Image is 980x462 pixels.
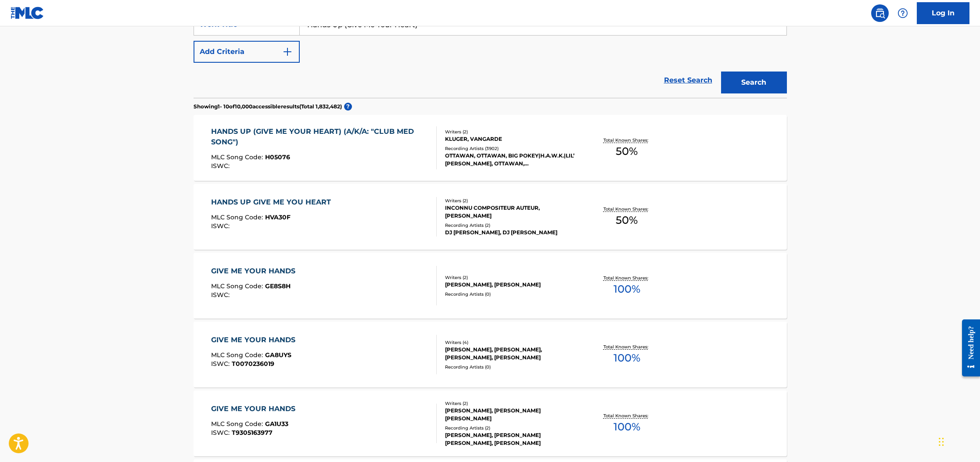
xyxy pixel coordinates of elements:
[614,281,640,297] span: 100 %
[445,281,578,289] div: [PERSON_NAME], [PERSON_NAME]
[194,390,787,456] a: GIVE ME YOUR HANDSMLC Song Code:GA1U33ISWC:T9305163977Writers (2)[PERSON_NAME], [PERSON_NAME] [PE...
[445,197,578,204] div: Writers ( 2 )
[194,253,787,319] a: GIVE ME YOUR HANDSMLC Song Code:GE8S8HISWC:Writers (2)[PERSON_NAME], [PERSON_NAME]Recording Artis...
[955,313,980,383] iframe: Resource Center
[211,420,265,428] span: MLC Song Code :
[265,213,291,221] span: HVA30F
[614,350,640,366] span: 100 %
[445,152,578,168] div: OTTAWAN, OTTAWAN, BIG POKEY|H.A.W.K.|LIL’ [PERSON_NAME], OTTAWAN, [GEOGRAPHIC_DATA]
[211,335,300,345] div: GIVE ME YOUR HANDS
[445,400,578,407] div: Writers ( 2 )
[194,14,787,98] form: Search Form
[11,7,44,19] img: MLC Logo
[603,275,650,281] p: Total Known Shares:
[211,282,265,290] span: MLC Song Code :
[282,47,293,57] img: 9d2ae6d4665cec9f34b9.svg
[211,222,232,230] span: ISWC :
[194,184,787,250] a: HANDS UP GIVE ME YOU HEARTMLC Song Code:HVA30FISWC:Writers (2)INCONNU COMPOSITEUR AUTEUR, [PERSON...
[660,71,717,90] a: Reset Search
[211,360,232,368] span: ISWC :
[211,153,265,161] span: MLC Song Code :
[211,213,265,221] span: MLC Song Code :
[232,360,274,368] span: T0070236019
[211,162,232,170] span: ISWC :
[603,206,650,212] p: Total Known Shares:
[445,129,578,135] div: Writers ( 2 )
[445,431,578,447] div: [PERSON_NAME], [PERSON_NAME] [PERSON_NAME], [PERSON_NAME]
[445,229,578,236] div: DJ [PERSON_NAME], DJ [PERSON_NAME]
[894,4,912,22] div: Help
[445,339,578,346] div: Writers ( 4 )
[603,137,650,143] p: Total Known Shares:
[445,222,578,229] div: Recording Artists ( 2 )
[616,143,638,159] span: 50 %
[194,41,300,63] button: Add Criteria
[445,274,578,281] div: Writers ( 2 )
[211,197,335,208] div: HANDS UP GIVE ME YOU HEART
[211,404,300,414] div: GIVE ME YOUR HANDS
[265,351,291,359] span: GA8UYS
[211,266,300,276] div: GIVE ME YOUR HANDS
[194,115,787,181] a: HANDS UP (GIVE ME YOUR HEART) (A/K/A: "CLUB MED SONG")MLC Song Code:H05076ISWC:Writers (2)KLUGER,...
[194,103,342,111] p: Showing 1 - 10 of 10,000 accessible results (Total 1,832,482 )
[603,344,650,350] p: Total Known Shares:
[917,2,969,24] a: Log In
[875,8,885,18] img: search
[897,8,908,18] img: help
[211,351,265,359] span: MLC Song Code :
[232,429,273,437] span: T9305163977
[614,419,640,435] span: 100 %
[265,282,291,290] span: GE8S8H
[445,407,578,423] div: [PERSON_NAME], [PERSON_NAME] [PERSON_NAME]
[211,126,429,147] div: HANDS UP (GIVE ME YOUR HEART) (A/K/A: "CLUB MED SONG")
[939,429,944,455] div: Drag
[871,4,889,22] a: Public Search
[936,420,980,462] iframe: Chat Widget
[445,346,578,362] div: [PERSON_NAME], [PERSON_NAME], [PERSON_NAME], [PERSON_NAME]
[211,291,232,299] span: ISWC :
[445,425,578,431] div: Recording Artists ( 2 )
[265,153,290,161] span: H05076
[721,72,787,93] button: Search
[603,412,650,419] p: Total Known Shares:
[616,212,638,228] span: 50 %
[211,429,232,437] span: ISWC :
[445,364,578,370] div: Recording Artists ( 0 )
[445,145,578,152] div: Recording Artists ( 3902 )
[445,291,578,297] div: Recording Artists ( 0 )
[194,322,787,387] a: GIVE ME YOUR HANDSMLC Song Code:GA8UYSISWC:T0070236019Writers (4)[PERSON_NAME], [PERSON_NAME], [P...
[445,204,578,220] div: INCONNU COMPOSITEUR AUTEUR, [PERSON_NAME]
[445,135,578,143] div: KLUGER, VANGARDE
[344,103,352,111] span: ?
[265,420,288,428] span: GA1U33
